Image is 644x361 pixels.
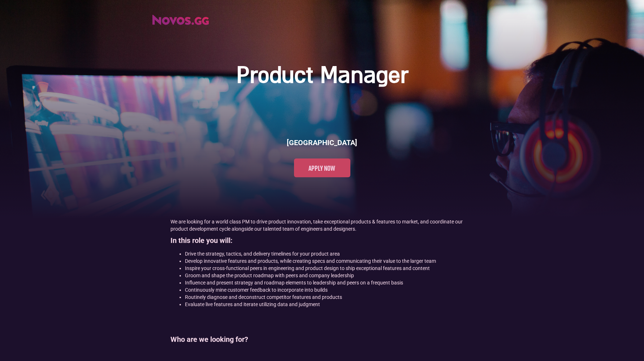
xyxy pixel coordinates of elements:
h6: [GEOGRAPHIC_DATA] [287,138,357,148]
p: ‍ [170,312,474,319]
li: Inspire your cross-functional peers in engineering and product design to ship exceptional feature... [185,265,474,272]
li: Influence and present strategy and roadmap elements to leadership and peers on a frequent basis [185,279,474,286]
p: We are looking for a world class PM to drive product innovation, take exceptional products & feat... [170,218,474,232]
li: Continuously mine customer feedback to incorporate into builds [185,286,474,293]
li: Drive the strategy, tactics, and delivery timelines for your product area [185,250,474,257]
strong: Who are we looking for? [170,335,248,344]
li: Evaluate live features and iterate utilizing data and judgment [185,301,474,308]
h1: Product Manager [236,62,408,91]
a: Apply now [294,158,350,177]
strong: In this role you will: [170,236,233,245]
li: Groom and shape the product roadmap with peers and company leadership [185,272,474,279]
p: ‍ [170,349,474,356]
li: Develop innovative features and products, while creating specs and communicating their value to t... [185,257,474,265]
li: Routinely diagnose and deconstruct competitor features and products [185,293,474,301]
